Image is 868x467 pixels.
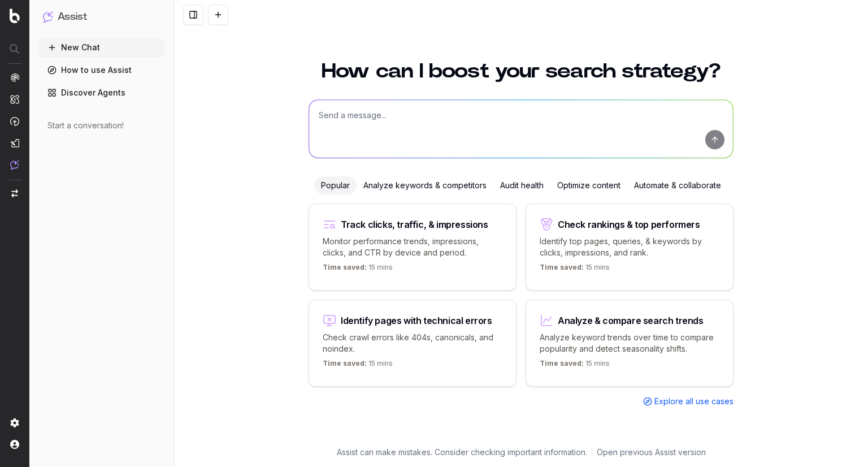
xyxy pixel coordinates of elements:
p: Assist can make mistakes. Consider checking important information. [337,447,587,458]
p: 15 mins [540,263,610,276]
img: Activation [10,116,19,126]
div: Check rankings & top performers [558,220,700,229]
a: Explore all use cases [643,396,734,407]
img: Intelligence [10,94,19,104]
img: Assist [43,11,53,22]
div: Optimize content [550,176,627,194]
p: 15 mins [323,263,393,276]
span: Time saved: [540,359,584,367]
span: Time saved: [540,263,584,271]
img: Studio [10,139,19,148]
div: Analyze keywords & competitors [357,176,493,194]
div: Analyze & compare search trends [558,316,704,325]
p: Identify top pages, queries, & keywords by clicks, impressions, and rank. [540,236,719,258]
span: Explore all use cases [654,396,734,407]
p: Analyze keyword trends over time to compare popularity and detect seasonality shifts. [540,332,719,354]
span: Time saved: [323,263,367,271]
div: Identify pages with technical errors [341,316,492,325]
img: Botify logo [10,8,20,23]
p: Check crawl errors like 404s, canonicals, and noindex. [323,332,502,354]
p: Monitor performance trends, impressions, clicks, and CTR by device and period. [323,236,502,258]
span: Time saved: [323,359,367,367]
div: Track clicks, traffic, & impressions [341,220,488,229]
div: Audit health [493,176,550,194]
img: Analytics [10,73,19,82]
a: How to use Assist [38,61,164,79]
img: Setting [10,418,19,427]
button: Assist [43,9,160,25]
a: Open previous Assist version [597,447,706,458]
p: 15 mins [540,359,610,373]
img: Switch project [11,189,18,197]
div: Popular [314,176,357,194]
div: Start a conversation! [47,120,155,131]
img: My account [10,440,19,449]
img: Assist [10,160,19,170]
div: Automate & collaborate [627,176,728,194]
h1: Assist [58,9,87,25]
h1: How can I boost your search strategy? [309,61,734,81]
a: Discover Agents [38,84,164,102]
p: 15 mins [323,359,393,373]
button: New Chat [38,38,164,57]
